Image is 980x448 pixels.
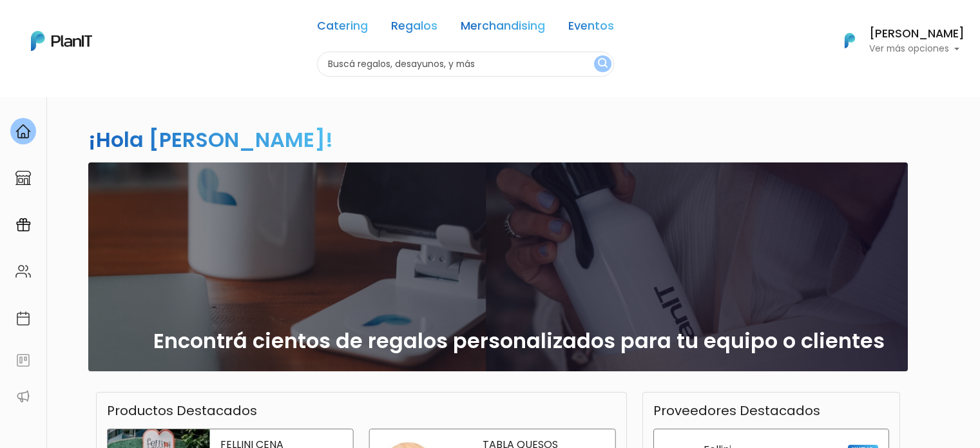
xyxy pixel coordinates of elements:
[15,311,31,326] img: calendar-87d922413cdce8b2cf7b7f5f62616a5cf9e4887200fb71536465627b3292af00.svg
[869,28,965,40] h6: [PERSON_NAME]
[15,124,31,139] img: home-e721727adea9d79c4d83392d1f703f7f8bce08238fde08b1acbfd93340b81755.svg
[15,264,31,279] img: people-662611757002400ad9ed0e3c099ab2801c6687ba6c219adb57efc949bc21e19d.svg
[317,21,368,36] a: Catering
[869,44,965,54] p: Ver más opciones
[598,58,608,70] img: search_button-432b6d5273f82d61273b3651a40e1bd1b912527efae98b1b7a1b2c0702e16a8d.svg
[31,31,92,51] img: PlanIt Logo
[653,403,820,418] h3: Proveedores Destacados
[88,125,333,154] h2: ¡Hola [PERSON_NAME]!
[391,21,437,36] a: Regalos
[317,52,614,77] input: Buscá regalos, desayunos, y más
[836,26,864,55] img: PlanIt Logo
[15,170,31,186] img: marketplace-4ceaa7011d94191e9ded77b95e3339b90024bf715f7c57f8cf31f2d8c509eaba.svg
[15,217,31,233] img: campaigns-02234683943229c281be62815700db0a1741e53638e28bf9629b52c665b00959.svg
[568,21,614,36] a: Eventos
[15,389,31,404] img: partners-52edf745621dab592f3b2c58e3bca9d71375a7ef29c3b500c9f145b62cc070d4.svg
[153,329,885,353] h2: Encontrá cientos de regalos personalizados para tu equipo o clientes
[15,353,31,368] img: feedback-78b5a0c8f98aac82b08bfc38622c3050aee476f2c9584af64705fc4e61158814.svg
[828,24,965,57] button: PlanIt Logo [PERSON_NAME] Ver más opciones
[107,403,257,418] h3: Productos Destacados
[461,21,545,36] a: Merchandising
